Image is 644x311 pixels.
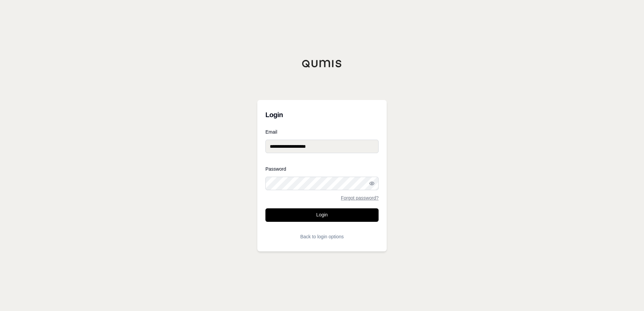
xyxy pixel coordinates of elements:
button: Login [265,208,379,222]
label: Password [265,167,379,171]
button: Back to login options [265,230,379,243]
a: Forgot password? [341,196,379,200]
h3: Login [265,108,379,122]
label: Email [265,130,379,134]
img: Qumis [302,60,342,68]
